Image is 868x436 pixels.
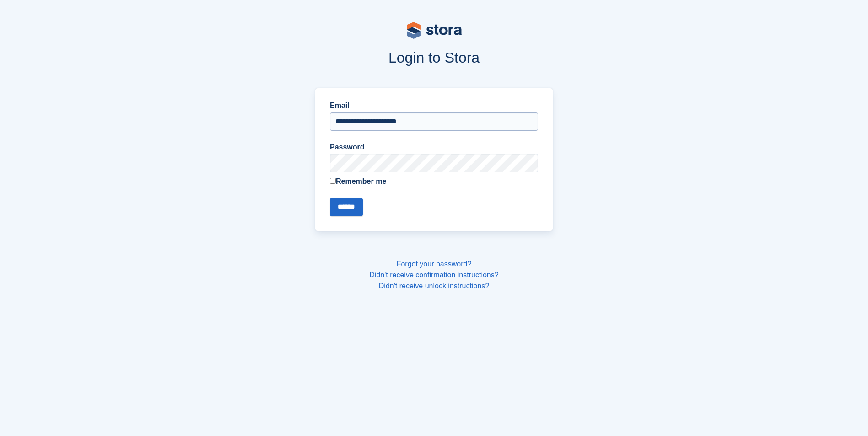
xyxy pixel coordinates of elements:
img: stora-logo-53a41332b3708ae10de48c4981b4e9114cc0af31d8433b30ea865607fb682f29.svg [407,22,462,39]
label: Remember me [330,176,538,187]
input: Remember me [330,178,336,184]
a: Forgot your password? [397,260,472,268]
label: Password [330,142,538,153]
a: Didn't receive confirmation instructions? [369,271,498,279]
h1: Login to Stora [140,49,728,66]
label: Email [330,100,538,111]
a: Didn't receive unlock instructions? [379,282,489,290]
